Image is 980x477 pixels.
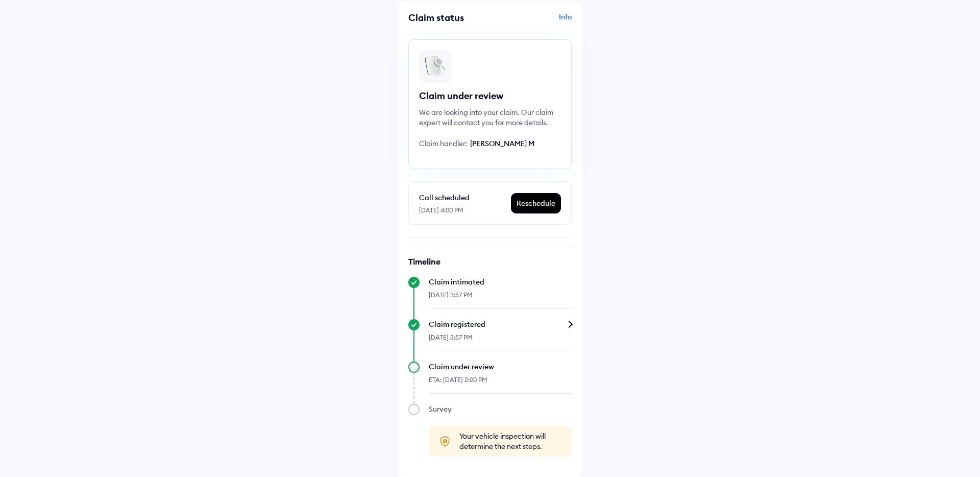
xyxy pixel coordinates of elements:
div: ETA: [DATE] 2:00 PM [429,372,572,394]
h6: Timeline [408,256,572,267]
div: [DATE] 3:57 PM [429,287,572,309]
div: Claim status [408,12,487,23]
div: Survey [429,404,572,414]
div: [DATE] 3:57 PM [429,329,572,351]
div: Claim under review [429,362,572,372]
span: Claim handler: [419,139,468,148]
div: Call scheduled [419,192,510,204]
div: Info [493,12,572,31]
div: Claim intimated [429,277,572,287]
div: Reschedule [511,194,560,213]
div: Claim registered [429,319,572,329]
div: We are looking into your claim. Our claim expert will contact you for more details. [419,107,561,128]
span: Your vehicle inspection will determine the next steps. [459,431,561,451]
span: [PERSON_NAME] M [470,139,534,148]
div: [DATE] 4:00 PM [419,204,510,214]
div: Claim under review [419,90,561,102]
